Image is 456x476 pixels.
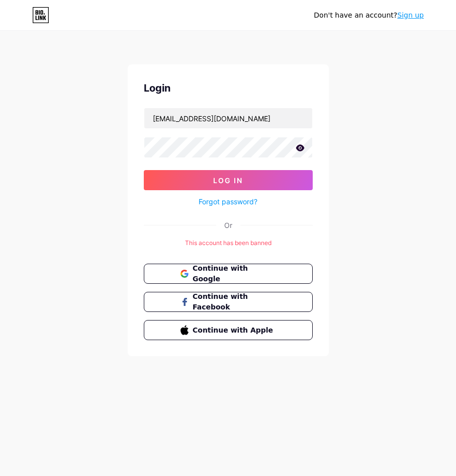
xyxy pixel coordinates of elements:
div: Login [144,81,313,96]
a: Sign up [397,11,424,19]
a: Forgot password? [199,196,257,207]
div: This account has been banned [144,239,313,248]
button: Log In [144,170,313,190]
input: Username [144,108,312,128]
span: Continue with Apple [193,325,276,336]
button: Continue with Facebook [144,292,313,312]
span: Log In [213,176,243,185]
div: Don't have an account? [314,10,424,21]
button: Continue with Google [144,264,313,284]
span: Continue with Google [193,263,276,284]
button: Continue with Apple [144,320,313,340]
div: Or [224,220,232,230]
span: Continue with Facebook [193,291,276,312]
